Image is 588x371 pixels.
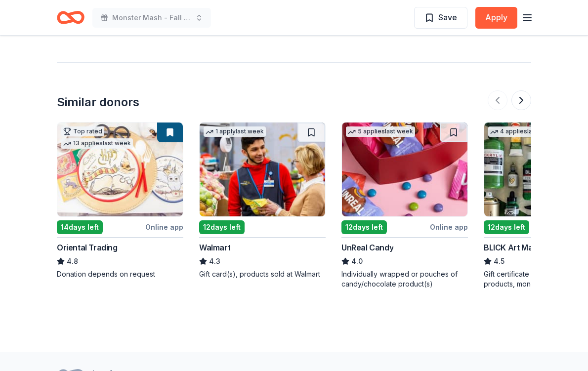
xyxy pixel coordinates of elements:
[199,242,230,253] div: Walmart
[341,242,393,253] div: UnReal Candy
[199,122,326,279] a: Image for Walmart1 applylast week12days leftWalmart4.3Gift card(s), products sold at Walmart
[341,122,468,289] a: Image for UnReal Candy5 applieslast week12days leftOnline appUnReal Candy4.0Individually wrapped ...
[494,255,504,267] span: 4.5
[57,123,183,216] img: Image for Oriental Trading
[145,221,183,233] div: Online app
[438,11,457,24] span: Save
[341,220,387,234] div: 12 days left
[346,126,415,137] div: 5 applies last week
[57,94,139,110] div: Similar donors
[475,7,517,29] button: Apply
[61,138,133,149] div: 13 applies last week
[57,122,183,279] a: Image for Oriental TradingTop rated13 applieslast week14days leftOnline appOriental Trading4.8Don...
[200,123,325,216] img: Image for Walmart
[57,242,118,253] div: Oriental Trading
[414,7,467,29] button: Save
[57,220,103,234] div: 14 days left
[67,255,78,267] span: 4.8
[61,126,104,136] div: Top rated
[430,221,468,233] div: Online app
[92,8,211,28] button: Monster Mash - Fall [DATE] Fundraiser
[342,123,467,216] img: Image for UnReal Candy
[204,126,266,137] div: 1 apply last week
[112,12,191,24] span: Monster Mash - Fall [DATE] Fundraiser
[57,269,183,279] div: Donation depends on request
[488,126,557,137] div: 4 applies last week
[57,6,84,29] a: Home
[484,220,529,234] div: 12 days left
[341,269,468,289] div: Individually wrapped or pouches of candy/chocolate product(s)
[484,242,556,253] div: BLICK Art Materials
[351,255,363,267] span: 4.0
[199,220,245,234] div: 12 days left
[199,269,326,279] div: Gift card(s), products sold at Walmart
[209,255,220,267] span: 4.3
